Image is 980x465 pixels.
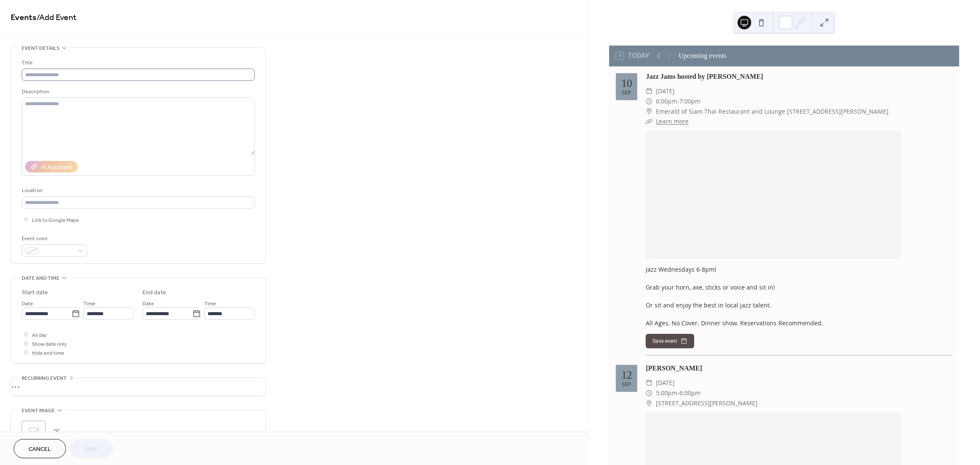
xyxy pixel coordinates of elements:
div: ​ [646,116,652,126]
span: 6:00pm [679,388,701,398]
button: Cancel [14,439,66,458]
div: ​ [646,96,652,106]
span: Date and time [22,274,60,283]
span: [DATE] [656,86,675,96]
div: Event color [22,234,85,243]
div: Description [22,87,253,96]
span: Date [142,299,154,308]
span: Date [22,299,33,308]
span: Hide end time [32,349,64,358]
span: Event image [22,406,55,415]
span: 5:00pm [656,388,677,398]
div: [PERSON_NAME] [646,363,952,373]
span: Cancel [28,445,51,454]
span: / Add Event [37,9,77,26]
div: End date [142,288,166,297]
div: ​ [646,388,652,398]
div: Start date [22,288,48,297]
div: 12 [621,370,632,380]
div: Sep [622,90,631,96]
span: [DATE] [656,378,675,388]
span: All day [32,331,47,340]
div: ​ [646,86,652,96]
span: 6:00pm [656,96,677,106]
div: ​ [646,106,652,117]
span: 7:00pm [679,96,701,106]
span: - [677,96,679,106]
span: Event details [22,44,60,53]
div: 10 [621,78,632,89]
a: Jazz Jams hosted by [PERSON_NAME] [646,73,763,80]
span: - [677,388,679,398]
div: ​ [646,378,652,388]
div: Title [22,58,253,67]
span: Emerald of Siam Thai Restaurant and Lounge [STREET_ADDRESS][PERSON_NAME] [656,106,889,117]
div: Sep [622,382,631,387]
span: [STREET_ADDRESS][PERSON_NAME] [656,398,758,408]
span: Recurring event [22,374,67,383]
span: Show date only [32,340,67,349]
div: Upcoming events [678,51,726,61]
div: ••• [11,378,265,396]
button: Save event [646,334,694,348]
span: Time [83,299,95,308]
a: Events [11,9,37,26]
a: Learn more [656,117,689,125]
span: Time [204,299,216,308]
div: Location [22,186,253,195]
div: ; [22,421,46,445]
div: ​ [646,398,652,408]
div: Jazz Wednesdays 6-8pm! Grab your horn, axe, sticks or voice and sit in! Or sit and enjoy the best... [646,265,952,327]
span: Link to Google Maps [32,216,79,225]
